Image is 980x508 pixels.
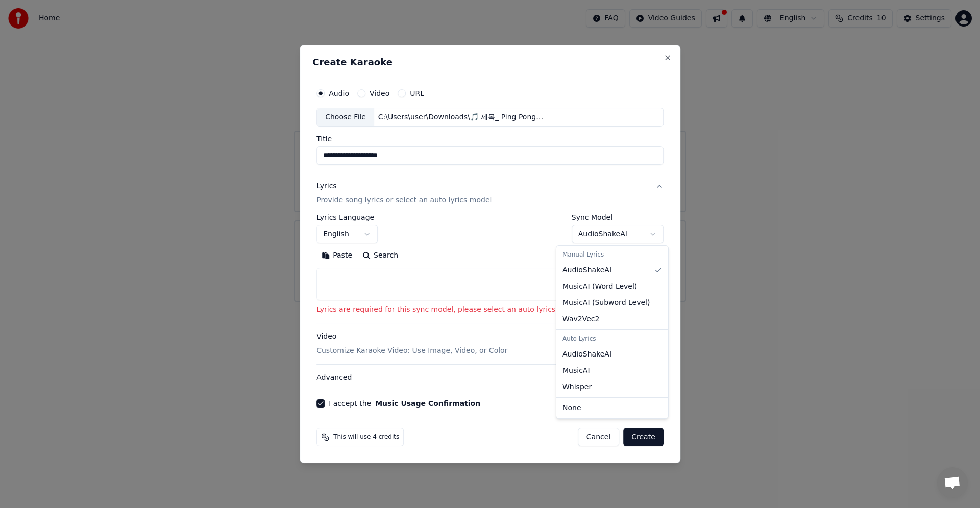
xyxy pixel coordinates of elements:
[558,332,666,346] div: Auto Lyrics
[562,382,592,392] span: Whisper
[562,366,590,376] span: MusicAI
[558,248,666,262] div: Manual Lyrics
[562,298,650,308] span: MusicAI ( Subword Level )
[562,349,611,360] span: AudioShakeAI
[562,265,611,275] span: AudioShakeAI
[562,314,599,324] span: Wav2Vec2
[562,403,581,413] span: None
[562,282,637,292] span: MusicAI ( Word Level )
